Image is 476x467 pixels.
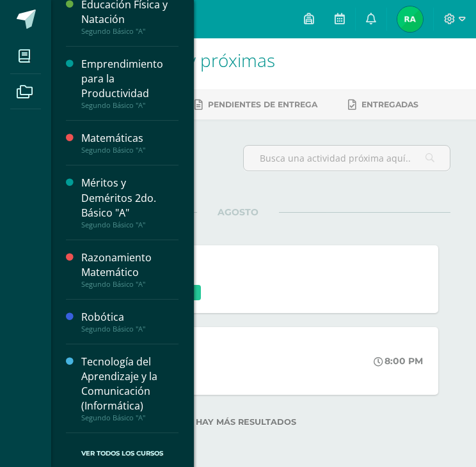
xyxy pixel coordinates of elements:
[81,413,178,422] div: Segundo Básico "A"
[81,131,178,146] div: Matemáticas
[81,27,178,36] div: Segundo Básico "A"
[81,57,178,101] div: Emprendimiento para la Productividad
[81,101,178,110] div: Segundo Básico "A"
[81,310,178,333] a: RobóticaSegundo Básico "A"
[81,250,178,280] div: Razonamiento Matemático
[81,131,178,155] a: MatemáticasSegundo Básico "A"
[81,220,178,229] div: Segundo Básico "A"
[81,310,178,325] div: Robótica
[81,250,178,289] a: Razonamiento MatemáticoSegundo Básico "A"
[81,57,178,110] a: Emprendimiento para la ProductividadSegundo Básico "A"
[81,280,178,289] div: Segundo Básico "A"
[81,176,178,229] a: Méritos y Deméritos 2do. Básico "A"Segundo Básico "A"
[81,146,178,155] div: Segundo Básico "A"
[81,176,178,220] div: Méritos y Deméritos 2do. Básico "A"
[81,325,178,333] div: Segundo Básico "A"
[81,355,178,413] div: Tecnología del Aprendizaje y la Comunicación (Informática)
[81,355,178,422] a: Tecnología del Aprendizaje y la Comunicación (Informática)Segundo Básico "A"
